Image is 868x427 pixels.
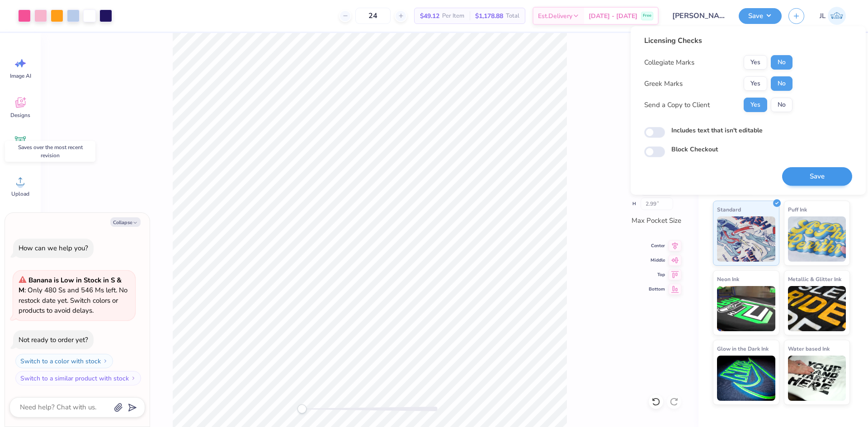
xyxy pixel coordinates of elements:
input: – – [355,8,391,24]
span: JL [820,11,826,21]
span: Upload [11,190,29,197]
div: Licensing Checks [644,35,793,46]
strong: Banana is Low in Stock in S & M [19,276,122,295]
a: JL [816,7,850,25]
img: Switch to a similar product with stock [131,375,136,381]
span: Total [506,11,519,21]
img: Neon Ink [717,286,775,331]
button: Save [739,8,782,24]
img: Metallic & Glitter Ink [788,286,846,331]
div: How can we help you? [19,244,88,253]
img: Standard [717,216,775,262]
div: Saves over the most recent revision [5,141,95,162]
div: Send a Copy to Client [644,100,710,110]
button: Yes [744,76,767,91]
span: Bottom [649,286,665,293]
span: : Only 480 Ss and 546 Ms left. No restock date yet. Switch colors or products to avoid delays. [19,276,127,315]
span: Water based Ink [788,344,830,353]
img: Water based Ink [788,356,846,401]
img: Switch to a color with stock [103,358,108,364]
span: Est. Delivery [538,11,572,21]
div: Collegiate Marks [644,57,694,68]
button: No [771,76,793,91]
div: Greek Marks [644,79,683,89]
button: Yes [744,55,767,70]
div: Accessibility label [297,404,307,413]
span: Standard [717,205,741,214]
span: [DATE] - [DATE] [589,11,637,21]
span: Metallic & Glitter Ink [788,274,841,284]
input: Untitled Design [665,7,732,25]
span: Image AI [10,72,31,80]
button: Save [782,167,852,186]
label: Block Checkout [671,145,718,154]
button: No [771,55,793,70]
button: No [771,98,793,112]
span: $1,178.88 [475,11,503,21]
button: Switch to a similar product with stock [15,371,141,385]
span: Neon Ink [717,274,739,284]
span: Designs [10,112,30,119]
img: Glow in the Dark Ink [717,356,775,401]
button: Switch to a color with stock [15,354,113,368]
img: Puff Ink [788,216,846,262]
span: $49.12 [420,11,439,21]
img: Jairo Laqui [828,7,846,25]
span: Free [643,13,651,19]
span: Per Item [442,11,464,21]
span: Puff Ink [788,205,807,214]
span: Glow in the Dark Ink [717,344,769,353]
button: Collapse [110,217,141,227]
span: Top [649,271,665,278]
span: Middle [649,257,665,264]
label: Includes text that isn't editable [671,126,763,135]
span: Center [649,242,665,249]
button: Yes [744,98,767,112]
div: Not ready to order yet? [19,335,88,344]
